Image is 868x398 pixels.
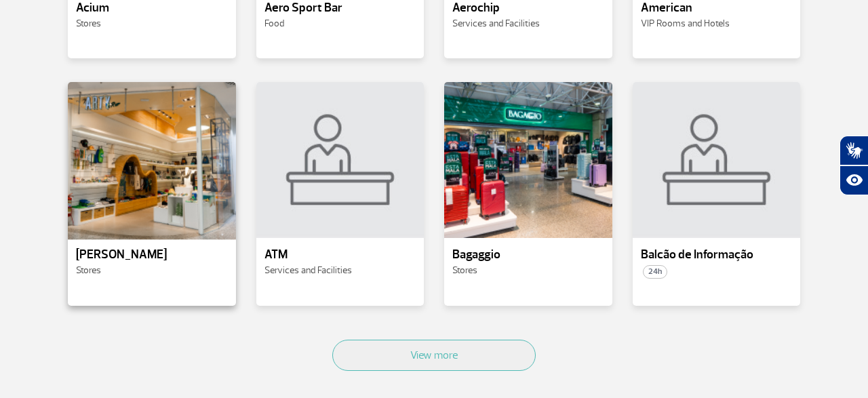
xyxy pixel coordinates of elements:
[643,265,667,279] span: 24h
[264,248,416,262] p: ATM
[452,18,540,29] span: Services and Facilities
[76,18,101,29] span: Stores
[840,136,868,165] button: Abrir tradutor de língua de sinais.
[641,18,730,29] span: VIP Rooms and Hotels
[641,248,793,262] p: Balcão de Informação
[76,248,228,262] p: [PERSON_NAME]
[641,1,793,15] p: American
[76,1,228,15] p: Acium
[840,165,868,195] button: Abrir recursos assistivos.
[452,1,604,15] p: Aerochip
[264,264,352,276] span: Services and Facilities
[840,136,868,195] div: Plugin de acessibilidade da Hand Talk.
[452,248,604,262] p: Bagaggio
[332,340,536,371] button: View more
[264,18,284,29] span: Food
[452,264,477,276] span: Stores
[76,264,101,276] span: Stores
[264,1,416,15] p: Aero Sport Bar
